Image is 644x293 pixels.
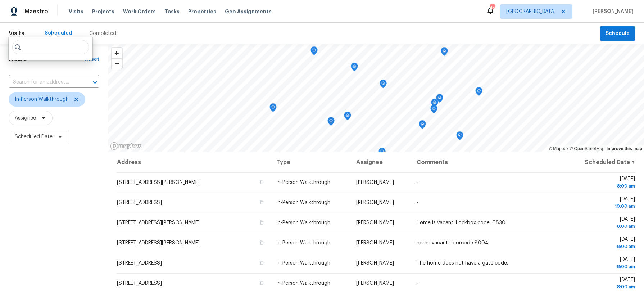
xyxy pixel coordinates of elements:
span: [PERSON_NAME] [356,220,394,225]
div: Map marker [378,148,386,159]
div: Completed [89,30,116,37]
div: 45 [490,4,495,12]
span: [PERSON_NAME] [356,180,394,185]
span: Maestro [24,8,48,15]
div: Map marker [430,105,437,116]
div: Map marker [475,87,482,98]
a: OpenStreetMap [570,146,604,151]
th: Comments [411,152,567,172]
span: - [417,180,418,185]
div: Map marker [456,131,463,143]
div: 8:00 am [572,182,635,190]
span: [DATE] [572,197,635,210]
div: Map marker [344,112,351,123]
span: [DATE] [572,257,635,270]
span: In-Person Walkthrough [15,96,69,103]
span: In-Person Walkthrough [276,180,330,185]
span: In-Person Walkthrough [276,220,330,225]
span: [PERSON_NAME] [356,240,394,245]
th: Assignee [350,152,411,172]
a: Mapbox [549,146,568,151]
th: Scheduled Date ↑ [566,152,635,172]
button: Copy Address [258,260,265,266]
span: Zoom out [112,59,122,69]
button: Open [90,77,100,87]
div: 10:00 am [572,203,635,210]
button: Zoom out [112,58,122,69]
button: Zoom in [112,48,122,58]
div: Map marker [269,103,277,114]
div: 8:00 am [572,223,635,230]
span: In-Person Walkthrough [276,240,330,245]
span: Work Orders [123,8,156,15]
div: Map marker [419,120,426,131]
div: 8:00 am [572,243,635,250]
th: Type [271,152,350,172]
a: Improve this map [607,146,642,151]
span: In-Person Walkthrough [276,261,330,266]
div: 8:00 am [572,263,635,270]
span: Visits [9,26,24,41]
span: - [417,200,418,205]
span: [PERSON_NAME] [356,281,394,286]
button: Copy Address [258,219,265,226]
span: [STREET_ADDRESS][PERSON_NAME] [117,220,200,225]
input: Search for an address... [9,77,79,88]
span: [PERSON_NAME] [356,200,394,205]
span: Geo Assignments [225,8,272,15]
span: Visits [69,8,83,15]
button: Copy Address [258,179,265,185]
button: Copy Address [258,199,265,206]
span: [STREET_ADDRESS] [117,200,162,205]
div: 8:00 am [572,283,635,290]
th: Address [117,152,271,172]
span: [DATE] [572,217,635,230]
span: [DATE] [572,237,635,250]
canvas: Map [108,44,644,152]
span: [PERSON_NAME] [590,8,633,15]
span: [PERSON_NAME] [356,261,394,266]
span: Projects [92,8,114,15]
span: Tasks [164,9,180,14]
div: Map marker [431,99,438,110]
span: Home is vacant. Lockbox code: 0830 [417,220,505,225]
span: Scheduled Date [15,133,53,140]
div: Scheduled [45,30,72,37]
span: home vacant doorcode 8004 [417,240,489,245]
span: In-Person Walkthrough [276,281,330,286]
span: [STREET_ADDRESS][PERSON_NAME] [117,240,200,245]
span: In-Person Walkthrough [276,200,330,205]
button: Copy Address [258,239,265,246]
span: [STREET_ADDRESS] [117,261,162,266]
div: Map marker [441,47,448,58]
div: Map marker [351,63,358,74]
span: [STREET_ADDRESS][PERSON_NAME] [117,180,200,185]
span: [DATE] [572,277,635,290]
a: Mapbox homepage [110,142,142,150]
span: [STREET_ADDRESS] [117,281,162,286]
span: Properties [188,8,216,15]
span: - [417,281,418,286]
span: Schedule [606,29,630,38]
span: [DATE] [572,176,635,190]
button: Copy Address [258,280,265,286]
span: [GEOGRAPHIC_DATA] [506,8,556,15]
div: Map marker [436,94,443,105]
button: Schedule [600,26,635,41]
span: Assignee [15,114,36,122]
div: Map marker [327,117,335,128]
div: Map marker [380,80,387,91]
div: Map marker [310,46,318,58]
span: The home does not have a gate code. [417,261,508,266]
